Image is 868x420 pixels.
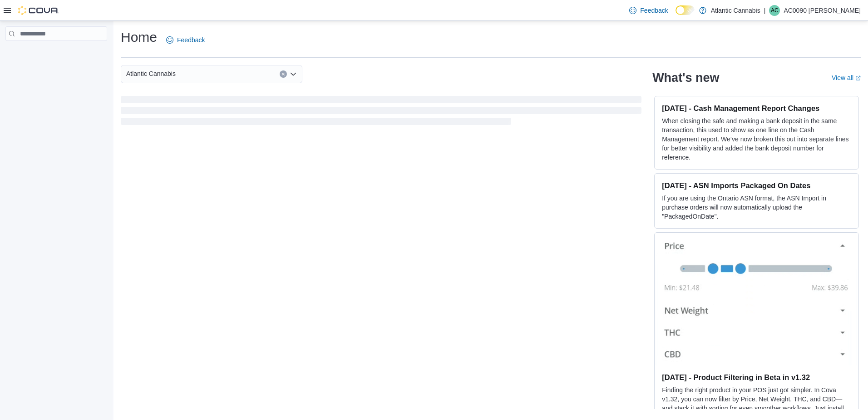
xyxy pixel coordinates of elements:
h1: Home [121,28,157,46]
span: AC [771,5,779,16]
a: Feedback [626,1,671,20]
h3: [DATE] - Product Filtering in Beta in v1.32 [662,373,851,382]
p: AC0090 [PERSON_NAME] [784,5,861,16]
span: Feedback [640,6,668,15]
div: AC0090 Chipman Kayla [769,5,780,16]
img: Cova [18,6,59,15]
p: Atlantic Cannabis [711,5,760,16]
span: Feedback [177,35,205,45]
p: When closing the safe and making a bank deposit in the same transaction, this used to show as one... [662,116,851,162]
nav: Complex example [5,43,107,65]
h3: [DATE] - Cash Management Report Changes [662,104,851,113]
input: Dark Mode [676,5,695,15]
span: Loading [121,98,641,127]
h3: [DATE] - ASN Imports Packaged On Dates [662,181,851,190]
p: | [764,5,766,16]
h2: What's new [652,70,719,85]
button: Clear input [280,70,287,78]
button: Open list of options [290,70,297,78]
a: View allExternal link [832,74,861,81]
p: If you are using the Ontario ASN format, the ASN Import in purchase orders will now automatically... [662,194,851,221]
span: Atlantic Cannabis [126,68,176,79]
svg: External link [855,75,861,81]
a: Feedback [163,31,208,49]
